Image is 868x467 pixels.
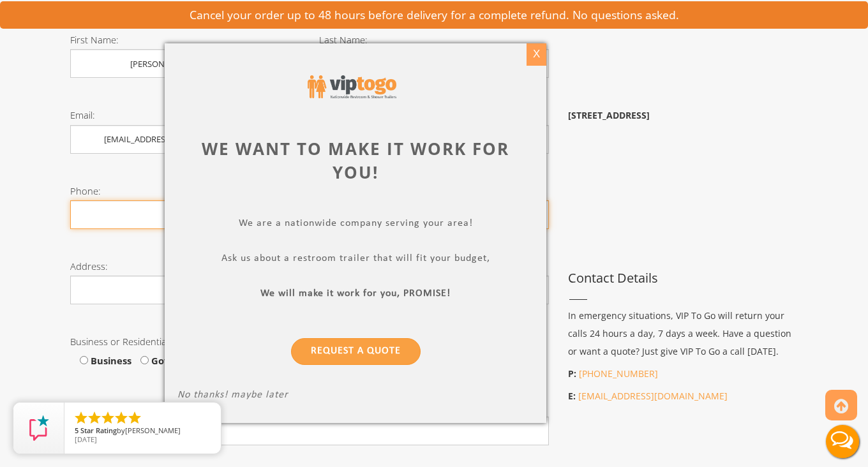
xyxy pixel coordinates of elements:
img: Review Rating [26,415,52,441]
p: We are a nationwide company serving your area! [177,218,534,232]
div: We want to make it work for you! [177,137,534,184]
li:  [127,410,142,426]
li:  [114,410,129,426]
p: Ask us about a restroom trailer that will fit your budget, [177,253,534,267]
img: viptogo logo [308,75,397,98]
span: 5 [75,426,79,435]
p: No thanks! maybe later [177,389,534,404]
span: [PERSON_NAME] [125,426,181,435]
li:  [87,410,102,426]
li:  [73,410,89,426]
li:  [100,410,116,426]
span: by [75,427,211,436]
b: We will make it work for you, PROMISE! [260,288,451,299]
span: [DATE] [75,434,97,444]
a: Request a Quote [291,338,421,365]
button: Live Chat [817,416,868,467]
span: Star Rating [80,426,117,435]
div: X [527,43,546,65]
